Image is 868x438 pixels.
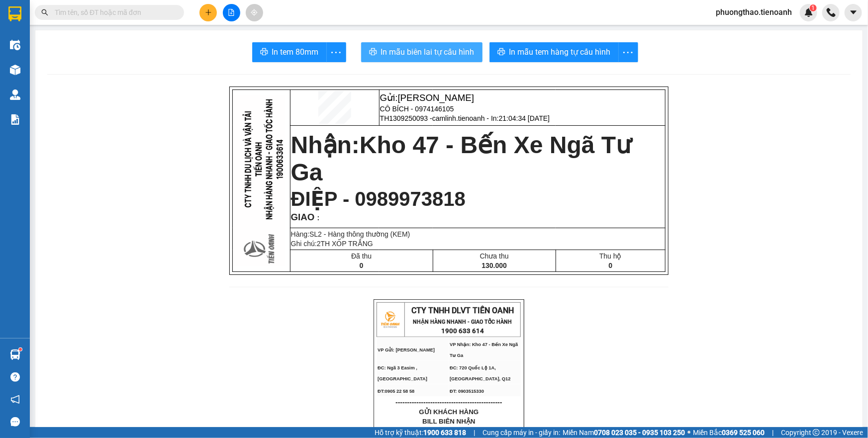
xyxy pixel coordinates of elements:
img: warehouse-icon [10,40,20,50]
span: VP Gửi: [PERSON_NAME] [378,348,435,352]
button: more [326,42,346,62]
span: : [314,214,319,222]
span: Chưa thu [480,252,509,260]
span: CÔ BÍCH - 0974146105 [54,29,139,37]
span: 21:04:34 [DATE] [63,57,121,66]
span: Hàng:SL [291,230,410,238]
button: printerIn tem 80mm [252,42,327,62]
span: | [772,427,773,438]
button: more [618,42,638,62]
span: ĐT:0905 22 58 58 [378,389,414,394]
span: printer [260,48,268,57]
sup: 1 [19,348,22,351]
button: printerIn mẫu tem hàng tự cấu hình [489,42,619,62]
img: icon-new-feature [804,8,813,17]
span: TH1309250093 - [54,39,121,66]
strong: 1900 633 818 [423,429,466,437]
span: question-circle [10,372,20,382]
strong: NHẬN HÀNG NHANH - GIAO TỐC HÀNH [413,319,512,325]
input: Tìm tên, số ĐT hoặc mã đơn [55,7,172,18]
span: Gửi: [54,5,130,27]
span: caret-down [849,8,858,17]
span: printer [369,48,377,57]
span: camlinh.tienoanh - In: [432,114,550,122]
span: In mẫu tem hàng tự cấu hình [509,46,611,58]
button: printerIn mẫu biên lai tự cấu hình [361,42,482,62]
span: file-add [228,9,235,16]
span: 130.000 [482,262,507,269]
span: TH1309250093 - [380,114,550,122]
button: aim [246,4,263,21]
span: [PERSON_NAME] [54,16,130,27]
span: printer [497,48,505,57]
span: Cung cấp máy in - giấy in: [482,427,560,438]
sup: 1 [810,4,817,11]
span: more [619,46,638,59]
span: Hỗ trợ kỹ thuật: [375,427,466,438]
span: 0 [609,262,613,269]
span: ĐC: 720 Quốc Lộ 1A, [GEOGRAPHIC_DATA], Q12 [450,365,511,381]
span: aim [251,9,258,16]
span: ---------------------------------------------- [395,398,502,406]
img: logo-vxr [8,6,21,21]
img: warehouse-icon [10,89,20,100]
span: Kho 47 - Bến Xe Ngã Tư Ga [291,132,631,185]
strong: 1900 633 614 [441,327,484,335]
span: 1 [811,4,815,11]
span: Miền Bắc [693,427,765,438]
span: 2TH XỐP TRẮNG [317,240,373,248]
img: warehouse-icon [10,350,20,360]
span: In tem 80mm [272,46,319,58]
span: VP Nhận: Kho 47 - Bến Xe Ngã Tư Ga [450,342,518,358]
img: logo [378,307,402,332]
span: [PERSON_NAME] [398,92,474,103]
span: phuongthao.tienoanh [708,6,800,18]
span: search [41,9,48,16]
span: 2 - Hàng thông thường (KEM) [318,230,410,238]
span: Ghi chú: [291,240,373,248]
span: Gửi: [380,92,474,103]
span: ĐC: Ngã 3 Easim ,[GEOGRAPHIC_DATA] [378,365,427,381]
span: notification [10,395,20,404]
span: | [474,427,475,438]
span: more [327,46,346,59]
span: ĐIỆP - 0989973818 [291,188,466,210]
span: camlinh.tienoanh - In: [54,48,121,66]
span: In mẫu biên lai tự cấu hình [381,46,475,58]
strong: 0369 525 060 [722,429,765,437]
span: BILL BIÊN NHẬN [422,418,476,425]
strong: Nhận: [20,72,137,181]
span: GỬI KHÁCH HÀNG [419,408,479,416]
img: warehouse-icon [10,65,20,75]
button: file-add [223,4,240,21]
button: plus [199,4,217,21]
img: solution-icon [10,114,20,125]
span: plus [205,9,212,16]
span: GIAO [291,212,315,222]
span: ĐT: 0903515330 [450,389,484,394]
span: CTY TNHH DLVT TIẾN OANH [411,306,514,315]
span: 21:04:34 [DATE] [499,114,550,122]
button: caret-down [845,4,862,21]
span: Miền Nam [563,427,685,438]
img: phone-icon [827,8,836,17]
span: 0 [360,262,364,269]
span: message [10,417,20,427]
span: Đã thu [351,252,372,260]
span: CÔ BÍCH - 0974146105 [380,105,454,113]
span: copyright [813,429,820,436]
strong: Nhận: [291,132,631,185]
span: ⚪️ [687,431,690,435]
strong: 0708 023 035 - 0935 103 250 [594,429,685,437]
span: Thu hộ [599,252,622,260]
